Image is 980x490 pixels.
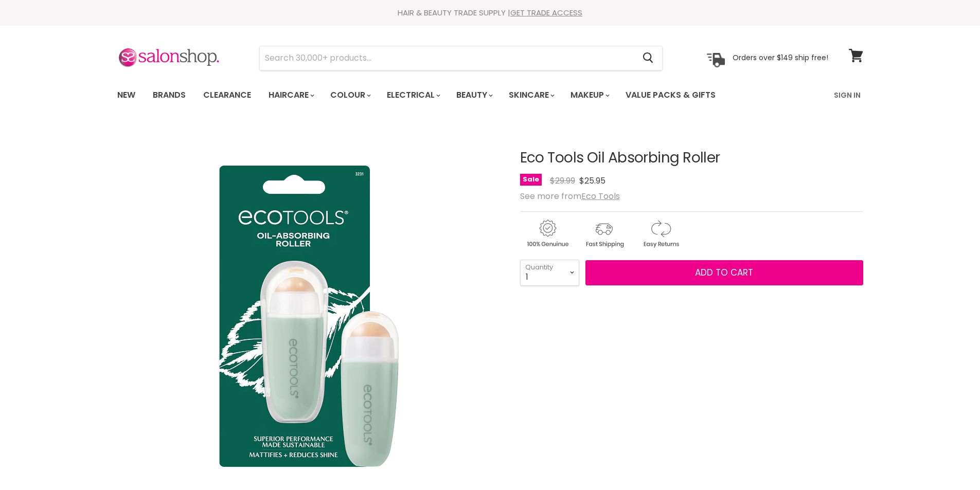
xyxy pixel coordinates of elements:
[110,80,776,110] ul: Main menu
[520,174,542,186] span: Sale
[110,84,143,106] a: New
[633,218,688,249] img: returns.gif
[501,84,561,106] a: Skincare
[259,46,663,70] form: Product
[520,150,863,166] h1: Eco Tools Oil Absorbing Roller
[449,84,499,106] a: Beauty
[155,162,464,470] img: Eco Tools Oil Absorbing Roller
[104,80,876,110] nav: Main
[695,266,753,279] span: Add to cart
[520,260,579,285] select: Quantity
[510,7,582,18] a: GET TRADE ACCESS
[145,84,193,106] a: Brands
[520,190,620,202] span: See more from
[828,84,867,106] a: Sign In
[635,46,662,70] button: Search
[577,218,631,249] img: shipping.gif
[379,84,447,106] a: Electrical
[104,8,876,18] div: HAIR & BEAUTY TRADE SUPPLY |
[195,84,259,106] a: Clearance
[579,175,605,187] span: $25.95
[618,84,723,106] a: Value Packs & Gifts
[520,218,575,249] img: genuine.gif
[261,84,320,106] a: Haircare
[585,260,863,286] button: Add to cart
[581,190,620,202] a: Eco Tools
[733,53,828,62] p: Orders over $149 ship free!
[323,84,377,106] a: Colour
[550,175,575,187] span: $29.99
[563,84,616,106] a: Makeup
[260,46,635,70] input: Search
